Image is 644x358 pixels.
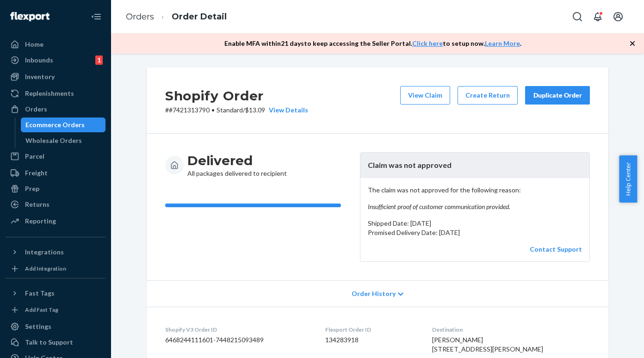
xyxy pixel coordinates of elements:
[187,152,287,178] div: All packages delivered to recipient
[172,12,227,22] a: Order Detail
[533,91,582,100] div: Duplicate Order
[211,106,215,114] span: •
[325,326,418,333] dt: Flexport Order ID
[400,86,450,105] button: View Claim
[21,117,106,132] a: Ecommerce Orders
[165,326,310,333] dt: Shopify V3 Order ID
[360,153,589,178] header: Claim was not approved
[25,136,82,145] div: Wholesale Orders
[6,245,105,259] button: Integrations
[6,53,105,68] a: Inbounds1
[126,12,154,22] a: Orders
[118,3,234,31] ol: breadcrumbs
[6,149,105,164] a: Parcel
[87,7,105,26] button: Close Navigation
[25,322,51,331] div: Settings
[6,319,105,334] a: Settings
[485,39,520,47] a: Learn More
[609,7,627,26] button: Open account menu
[432,336,543,353] span: [PERSON_NAME] [STREET_ADDRESS][PERSON_NAME]
[530,245,582,253] a: Contact Support
[10,12,50,21] img: Flexport logo
[6,86,105,101] a: Replenishments
[265,105,308,115] button: View Details
[6,263,105,274] a: Add Integration
[325,335,418,345] dd: 134283918
[217,106,243,114] span: Standard
[6,37,105,52] a: Home
[25,152,44,161] div: Parcel
[525,86,590,105] button: Duplicate Order
[412,39,443,47] a: Click here
[25,168,48,178] div: Freight
[187,152,287,169] h3: Delivered
[6,166,105,180] a: Freight
[6,286,105,301] button: Fast Tags
[368,202,582,211] em: Insufficient proof of customer communication provided.
[25,105,47,114] div: Orders
[25,40,43,49] div: Home
[25,184,39,193] div: Prep
[25,56,53,65] div: Inbounds
[6,304,105,315] a: Add Fast Tag
[619,155,637,203] button: Help Center
[6,197,105,212] a: Returns
[25,338,73,347] div: Talk to Support
[25,289,55,298] div: Fast Tags
[25,306,58,314] div: Add Fast Tag
[165,105,308,115] p: # #7421313790 / $13.09
[6,69,105,84] a: Inventory
[25,120,85,130] div: Ecommerce Orders
[25,247,64,257] div: Integrations
[6,102,105,117] a: Orders
[6,181,105,196] a: Prep
[165,86,308,105] h2: Shopify Order
[458,86,518,105] button: Create Return
[25,72,55,81] div: Inventory
[224,39,521,48] p: Enable MFA within 21 days to keep accessing the Seller Portal. to setup now. .
[368,185,582,211] p: The claim was not approved for the following reason:
[6,214,105,228] a: Reporting
[368,228,582,237] p: Promised Delivery Date: [DATE]
[25,89,74,98] div: Replenishments
[95,56,103,65] div: 1
[165,335,310,345] dd: 6468244111601-7448215093489
[25,216,56,226] div: Reporting
[432,326,590,333] dt: Destination
[6,335,105,350] a: Talk to Support
[21,133,106,148] a: Wholesale Orders
[25,200,50,209] div: Returns
[568,7,587,26] button: Open Search Box
[25,265,66,272] div: Add Integration
[352,289,396,298] span: Order History
[588,7,607,26] button: Open notifications
[368,219,582,228] p: Shipped Date: [DATE]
